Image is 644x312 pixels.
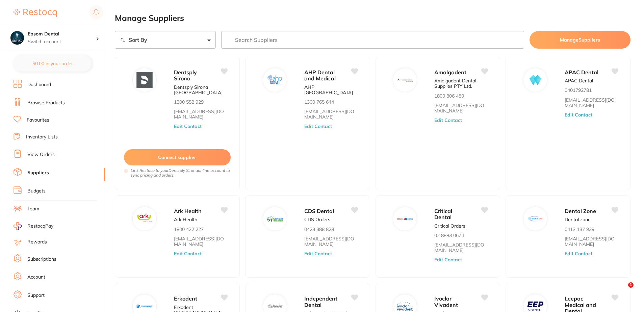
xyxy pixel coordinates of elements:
[27,239,47,245] a: Rewards
[434,103,488,113] a: [EMAIL_ADDRESS][DOMAIN_NAME]
[304,236,358,247] a: [EMAIL_ADDRESS][DOMAIN_NAME]
[565,78,593,83] p: APAC Dental
[221,31,524,49] input: Search Suppliers
[565,87,592,93] p: 0401792781
[397,211,413,227] img: Critical Dental
[304,84,358,95] p: AHP [GEOGRAPHIC_DATA]
[136,211,153,227] img: Ark Health
[304,99,334,105] p: 1300 765 644
[27,170,49,176] a: Suppliers
[304,124,332,129] button: Edit Contact
[27,292,45,299] a: Support
[174,227,204,232] p: 1800 422 227
[27,100,65,106] a: Browse Products
[527,211,543,227] img: Dental Zone
[174,69,197,82] span: Dentsply Sirona
[10,31,24,45] img: Epsom Dental
[27,117,49,124] a: Favourites
[628,282,634,288] span: 1
[14,222,53,230] a: RestocqPay
[28,31,96,37] h4: Epsom Dental
[304,69,336,82] span: AHP Dental and Medical
[565,227,594,232] p: 0413 137 939
[434,69,466,76] span: Amalgadent
[565,208,596,214] span: Dental Zone
[527,72,543,88] img: APAC Dental
[304,217,330,222] p: CDS Orders
[434,257,462,262] button: Edit Contact
[27,81,51,88] a: Dashboard
[174,99,204,105] p: 1300 552 929
[434,93,464,99] p: 1800 806 450
[434,118,462,123] button: Edit Contact
[174,109,227,120] a: [EMAIL_ADDRESS][DOMAIN_NAME]
[304,227,334,232] p: 0423 388 828
[27,188,46,194] a: Budgets
[14,55,92,72] button: $0.00 in your order
[565,97,618,108] a: [EMAIL_ADDRESS][DOMAIN_NAME]
[14,222,22,230] img: RestocqPay
[14,5,57,21] a: Restocq Logo
[28,38,96,45] p: Switch account
[565,112,592,118] button: Edit Contact
[27,256,56,263] a: Subscriptions
[565,69,598,76] span: APAC Dental
[434,223,465,229] p: Critical Orders
[14,9,57,17] img: Restocq Logo
[27,274,45,281] a: Account
[565,217,591,222] p: Dental zone
[530,31,630,49] button: ManageSuppliers
[304,295,337,308] span: Independent Dental
[267,211,283,227] img: CDS Dental
[434,208,452,220] span: Critical Dental
[267,72,283,88] img: AHP Dental and Medical
[174,295,197,302] span: Erkodent
[174,124,202,129] button: Edit Contact
[27,206,39,212] a: Team
[136,72,153,88] img: Dentsply Sirona
[26,134,58,140] a: Inventory Lists
[434,78,488,89] p: Amalgadent Dental Supplies PTY Ltd.
[304,109,358,120] a: [EMAIL_ADDRESS][DOMAIN_NAME]
[124,149,231,165] button: Connect supplier
[27,151,55,158] a: View Orders
[27,223,53,230] span: RestocqPay
[115,14,630,23] h2: Manage Suppliers
[434,295,458,308] span: Ivoclar Vivadent
[565,251,592,256] button: Edit Contact
[174,236,227,247] a: [EMAIL_ADDRESS][DOMAIN_NAME]
[174,251,202,256] button: Edit Contact
[174,217,197,222] p: Ark Health
[174,84,227,95] p: Dentsply Sirona [GEOGRAPHIC_DATA]
[304,208,334,214] span: CDS Dental
[565,236,618,247] a: [EMAIL_ADDRESS][DOMAIN_NAME]
[131,168,231,178] i: Link Restocq to your Dentsply Sirona online account to sync pricing and orders.
[614,282,630,298] iframe: Intercom live chat
[174,208,202,214] span: Ark Health
[397,72,413,88] img: Amalgadent
[434,242,488,253] a: [EMAIL_ADDRESS][DOMAIN_NAME]
[304,251,332,256] button: Edit Contact
[434,233,464,238] p: 02 8883 0674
